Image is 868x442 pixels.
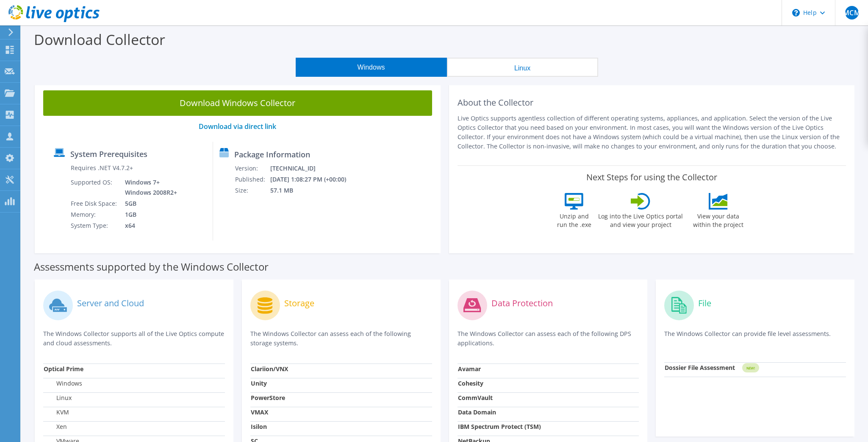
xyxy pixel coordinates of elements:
[44,408,69,417] label: KVM
[234,150,310,159] label: Package Information
[845,6,859,20] span: MCM
[251,422,267,431] strong: Isilon
[70,177,119,198] td: Supported OS:
[270,174,358,185] td: [DATE] 1:08:27 PM (+00:00)
[688,210,749,229] label: View your data within the project
[447,58,598,77] button: Linux
[44,394,72,402] label: Linux
[665,364,735,372] strong: Dossier File Assessment
[664,329,846,347] p: The Windows Collector can provide file level assessments.
[698,299,711,308] label: File
[251,379,267,387] strong: Unity
[458,408,496,416] strong: Data Domain
[284,299,314,308] label: Storage
[458,114,846,151] p: Live Optics supports agentless collection of different operating systems, appliances, and applica...
[119,209,179,220] td: 1GB
[43,90,432,116] a: Download Windows Collector
[458,379,483,387] strong: Cohesity
[458,329,639,348] p: The Windows Collector can assess each of the following DPS applications.
[555,210,593,229] label: Unzip and run the .exe
[270,163,358,174] td: [TECHNICAL_ID]
[43,329,225,348] p: The Windows Collector supports all of the Live Optics compute and cloud assessments.
[235,185,270,196] td: Size:
[70,198,119,209] td: Free Disk Space:
[270,185,358,196] td: 57.1 MB
[458,98,846,108] h2: About the Collector
[250,329,432,348] p: The Windows Collector can assess each of the following storage systems.
[235,163,270,174] td: Version:
[44,365,83,373] strong: Optical Prime
[70,150,147,158] label: System Prerequisites
[70,220,119,231] td: System Type:
[586,172,717,182] label: Next Steps for using the Collector
[119,177,179,198] td: Windows 7+ Windows 2008R2+
[458,422,541,431] strong: IBM Spectrum Protect (TSM)
[71,164,133,172] label: Requires .NET V4.7.2+
[77,299,144,308] label: Server and Cloud
[34,30,165,49] label: Download Collector
[458,394,493,402] strong: CommVault
[458,365,481,373] strong: Avamar
[34,263,269,271] label: Assessments supported by the Windows Collector
[251,365,288,373] strong: Clariion/VNX
[491,299,553,308] label: Data Protection
[598,210,683,229] label: Log into the Live Optics portal and view your project
[70,209,119,220] td: Memory:
[199,122,276,131] a: Download via direct link
[119,198,179,209] td: 5GB
[746,366,755,370] tspan: NEW!
[44,379,82,388] label: Windows
[119,220,179,231] td: x64
[44,422,67,431] label: Xen
[251,408,268,416] strong: VMAX
[235,174,270,185] td: Published:
[251,394,285,402] strong: PowerStore
[792,9,800,17] svg: \n
[296,58,447,77] button: Windows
